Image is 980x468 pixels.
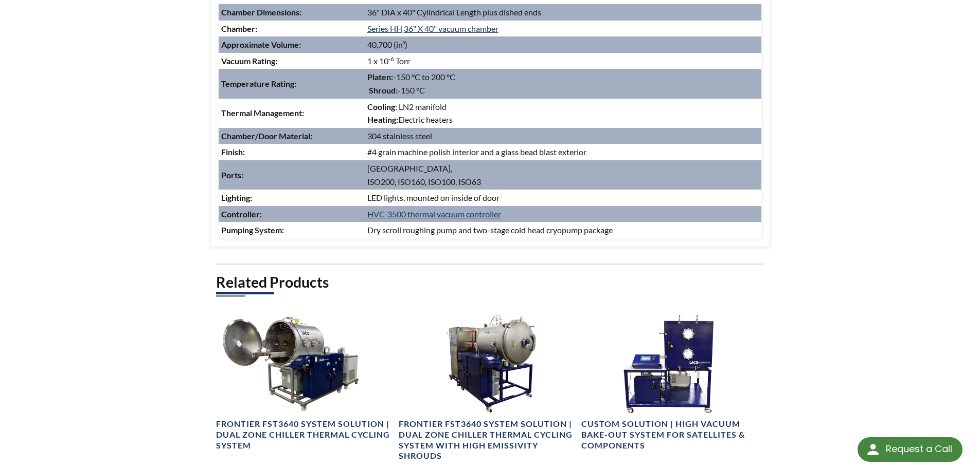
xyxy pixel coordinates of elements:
[221,7,301,17] strong: Chamber Dimensions:
[221,225,282,235] strong: Pumping System
[369,85,398,95] strong: Shroud:
[365,144,762,160] td: #4 grain machine polish interior and a glass bead blast exterior
[219,222,365,238] td: :
[365,36,762,53] td: 40,700 (in³)
[858,437,963,462] div: Request a Call
[365,128,762,144] td: 304 stainless steel
[365,69,762,98] td: -150 °C to 200 °C -150 °C
[396,115,398,124] strong: :
[399,419,575,461] h4: Frontier FST3640 System Solution | Dual Zone Chiller Thermal Cycling System with High Emissivity ...
[399,314,575,461] a: Space simulation thermal vacuum system for temperature cycling of satellite components, angled vi...
[886,437,952,461] div: Request a Call
[221,147,245,157] strong: Finish:
[219,69,365,98] td: :
[365,160,762,190] td: [GEOGRAPHIC_DATA], ISO200, ISO160, ISO100, ISO63
[365,53,762,69] td: 1 x 10 Torr
[221,56,277,66] strong: Vacuum Rating:
[216,314,393,451] a: Thermal Vacuum System for Spacecraft Imaging Testing, SS Chamber, angled viewFrontier FST3640 Sys...
[365,190,762,206] td: LED lights, mounted on inside of door
[365,4,762,21] td: 36" DIA x 40" Cylindrical Length plus dished ends
[581,314,758,451] a: High Vacuum Bake-Out System for Satellite Components, front viewCustom Solution | High Vacuum Bak...
[216,419,393,451] h4: Frontier FST3640 System Solution | Dual Zone Chiller Thermal Cycling System
[221,209,260,219] strong: Controller
[365,222,762,238] td: Dry scroll roughing pump and two-stage cold head cryopump package
[221,79,294,88] strong: Temperature Rating
[581,419,758,451] h4: Custom Solution | High Vacuum Bake-Out System for Satellites & Components
[367,72,393,82] strong: Platen:
[865,441,881,458] img: round button
[216,273,764,292] h2: Related Products
[221,108,304,118] strong: Thermal Management:
[221,40,299,49] strong: Approximate Volume
[388,55,394,63] sup: -6
[404,24,498,33] a: 36" X 40" vacuum chamber
[219,36,365,53] td: :
[219,206,365,222] td: :
[221,170,243,180] strong: Ports:
[221,131,312,141] strong: Chamber/Door Material:
[221,193,252,202] strong: Lighting:
[367,115,396,124] strong: Heating
[367,102,395,111] strong: Cooling
[367,209,501,219] a: HVC-3500 thermal vacuum controller
[367,24,402,33] a: Series HH
[365,99,762,128] td: : LN2 manifold Electric heaters
[221,24,257,33] strong: Chamber:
